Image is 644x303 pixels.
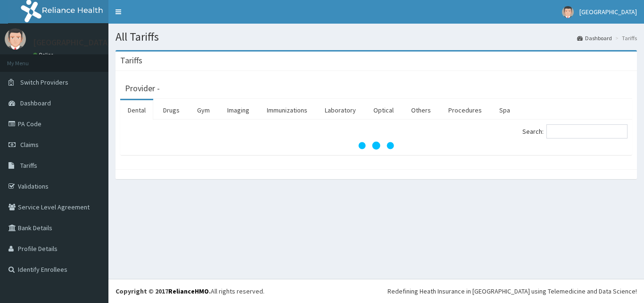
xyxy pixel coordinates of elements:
[120,56,142,65] h3: Tariffs
[20,140,39,149] span: Claims
[579,8,637,16] span: [GEOGRAPHIC_DATA]
[220,100,257,120] a: Imaging
[404,100,438,120] a: Others
[168,287,209,295] a: RelianceHMO
[20,78,68,87] span: Switch Providers
[156,100,187,120] a: Drugs
[317,100,363,120] a: Laboratory
[108,279,644,303] footer: All rights reserved.
[259,100,315,120] a: Immunizations
[33,38,111,47] p: [GEOGRAPHIC_DATA]
[388,286,637,296] div: Redefining Heath Insurance in [GEOGRAPHIC_DATA] using Telemedicine and Data Science!
[522,124,627,139] label: Search:
[120,100,153,120] a: Dental
[33,52,56,58] a: Online
[125,84,160,93] h3: Provider -
[190,100,217,120] a: Gym
[613,34,637,42] li: Tariffs
[562,6,574,18] img: User Image
[357,127,395,164] svg: audio-loading
[492,100,518,120] a: Spa
[20,161,37,170] span: Tariffs
[5,28,26,50] img: User Image
[116,31,637,43] h1: All Tariffs
[577,34,612,42] a: Dashboard
[20,99,51,107] span: Dashboard
[546,124,627,139] input: Search:
[116,287,211,295] strong: Copyright © 2017 .
[366,100,401,120] a: Optical
[441,100,489,120] a: Procedures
